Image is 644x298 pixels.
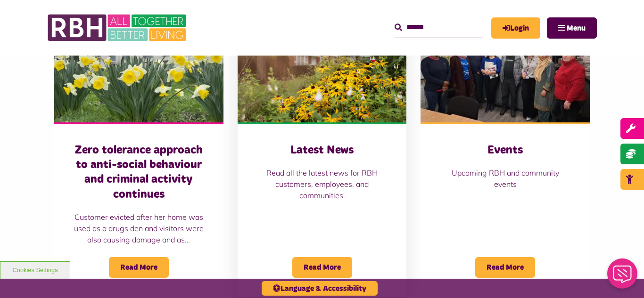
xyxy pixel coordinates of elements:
[54,17,223,297] a: Zero tolerance approach to anti-social behaviour and criminal activity continues Customer evicted...
[238,17,407,122] img: SAZ MEDIA RBH HOUSING4
[292,257,352,278] span: Read More
[238,17,407,297] a: Latest News Read all the latest news for RBH customers, employees, and communities. Read More
[602,256,644,298] iframe: Netcall Web Assistant for live chat
[439,167,571,190] p: Upcoming RBH and community events
[421,17,590,122] img: Group photo of customers and colleagues at Spotland Community Centre
[421,17,590,297] a: Events Upcoming RBH and community events Read More
[73,211,205,245] p: Customer evicted after her home was used as a drugs den and visitors were also causing damage and...
[475,257,535,278] span: Read More
[47,9,189,46] img: RBH
[491,17,540,39] a: MyRBH
[262,281,378,296] button: Language & Accessibility
[73,143,205,202] h3: Zero tolerance approach to anti-social behaviour and criminal activity continues
[109,257,169,278] span: Read More
[567,24,586,32] span: Menu
[256,167,388,201] p: Read all the latest news for RBH customers, employees, and communities.
[439,143,571,158] h3: Events
[256,143,388,158] h3: Latest News
[54,17,223,122] img: Freehold
[547,17,597,39] button: Navigation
